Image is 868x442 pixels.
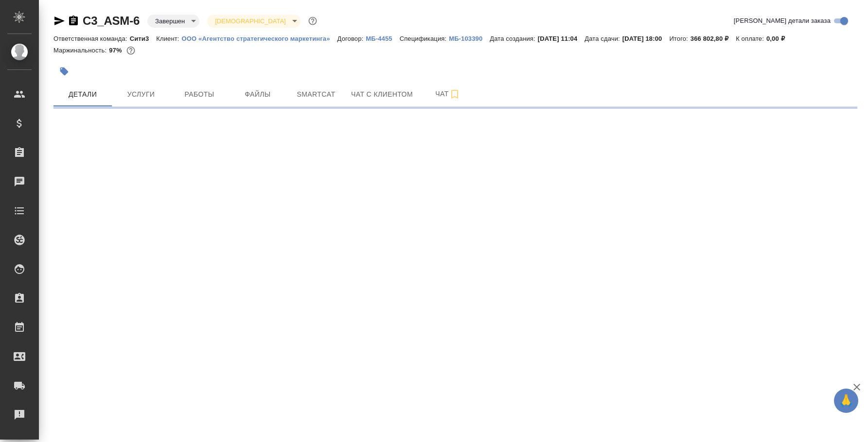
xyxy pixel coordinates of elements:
[490,35,537,42] p: Дата создания:
[212,17,288,25] button: [DEMOGRAPHIC_DATA]
[59,88,106,101] span: Детали
[351,88,413,101] span: Чат с клиентом
[109,47,124,54] p: 97%
[147,15,199,28] div: Завершен
[449,88,461,100] svg: Подписаться
[691,35,736,42] p: 366 802,80 ₽
[207,15,300,28] div: Завершен
[53,61,75,82] button: Добавить тэг
[68,15,79,27] button: Скопировать ссылку
[53,35,130,42] p: Ответственная команда:
[449,34,490,42] a: МБ-103390
[538,35,585,42] p: [DATE] 11:04
[400,35,449,42] p: Спецификация:
[425,88,471,100] span: Чат
[182,34,337,42] a: ООО «Агентство стратегического маркетинга»
[182,35,337,42] p: ООО «Агентство стратегического маркетинга»
[234,88,281,101] span: Файлы
[156,35,181,42] p: Клиент:
[366,34,399,42] a: МБ-4455
[669,35,690,42] p: Итого:
[83,14,140,27] a: C3_ASM-6
[293,88,339,101] span: Smartcat
[622,35,670,42] p: [DATE] 18:00
[734,16,831,26] span: [PERSON_NAME] детали заказа
[306,15,319,27] button: Доп статусы указывают на важность/срочность заказа
[834,389,858,413] button: 🙏
[53,15,65,27] button: Скопировать ссылку для ЯМессенджера
[736,35,766,42] p: К оплате:
[449,35,490,42] p: МБ-103390
[176,88,223,101] span: Работы
[337,35,366,42] p: Договор:
[130,35,157,42] p: Сити3
[585,35,622,42] p: Дата сдачи:
[366,35,399,42] p: МБ-4455
[766,35,792,42] p: 0,00 ₽
[838,391,854,411] span: 🙏
[152,17,188,25] button: Завершен
[53,47,109,54] p: Маржинальность:
[118,88,164,101] span: Услуги
[124,44,137,57] button: 8000.00 RUB;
